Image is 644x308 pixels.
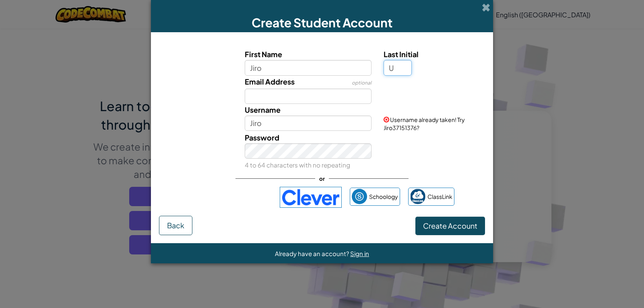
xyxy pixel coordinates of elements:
img: clever-logo-blue.png [280,187,342,208]
span: Email Address [245,77,295,86]
button: Back [159,216,192,235]
small: 4 to 64 characters with no repeating [245,161,350,169]
span: Schoology [369,191,398,203]
span: or [315,173,329,184]
iframe: Button na Mag-sign in gamit ang Google [186,188,276,206]
span: Password [245,133,279,142]
a: Sign in [350,250,369,257]
img: schoology.png [352,189,367,204]
span: Create Student Account [252,15,392,30]
span: Create Account [423,221,477,230]
span: ClassLink [427,191,452,203]
span: First Name [245,50,282,59]
button: Create Account [415,217,485,235]
span: Username [245,105,281,114]
span: Username already taken! Try Jiro37151376? [384,116,465,131]
img: classlink-logo-small.png [410,189,425,204]
span: Back [167,221,184,230]
span: Already have an account? [275,250,350,257]
span: Last Initial [384,50,419,59]
span: optional [352,80,372,86]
